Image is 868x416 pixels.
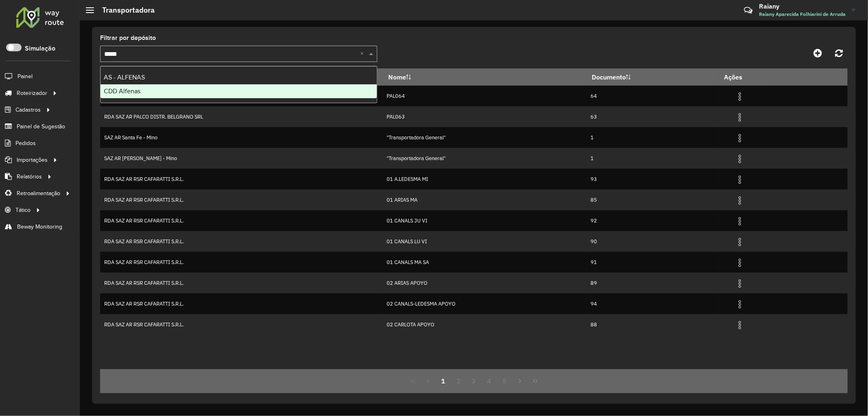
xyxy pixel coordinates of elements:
span: Cadastros [15,106,41,114]
td: SAZ AR Santa Fe - Mino [100,127,383,148]
td: RDA SAZ AR RSR CAFARATTI S.R.L. [100,314,383,335]
button: Next Page [512,373,528,389]
td: RDA SAZ AR PALCO DISTR. BELGRANO SRL [100,106,383,127]
th: Ações [719,68,767,86]
td: 02 ARIAS APOYO [383,273,586,293]
label: Simulação [25,44,55,53]
td: 63 [586,106,719,127]
span: Tático [15,206,31,214]
td: 01 CANALS MA SA [383,252,586,273]
ng-dropdown-panel: Options list [100,66,377,103]
td: RDA SAZ AR RSR CAFARATTI S.R.L. [100,273,383,293]
button: 2 [451,373,466,389]
td: 01 ARIAS MA [383,189,586,210]
td: RDA SAZ AR RSR CAFARATTI S.R.L. [100,252,383,273]
span: Retroalimentação [17,189,60,198]
td: 1 [586,148,719,169]
span: Importações [17,156,48,164]
td: 02 CARLOTA APOYO [383,314,586,335]
th: Documento [586,68,719,86]
span: Relatórios [17,172,42,181]
td: 88 [586,314,719,335]
td: 02 CANALS-LEDESMA APOYO [383,293,586,314]
td: 1 [586,127,719,148]
button: 5 [497,373,512,389]
span: Raiany Aparecida Folhiarini de Arruda [759,11,846,18]
td: PAL064 [383,86,586,106]
span: Painel [17,72,33,81]
td: 91 [586,252,719,273]
td: "Transportadora General" [383,148,586,169]
th: Nome [383,68,586,86]
h3: Raiany [759,2,846,10]
span: Pedidos [15,139,36,147]
span: Roteirizador [17,89,47,97]
button: 3 [466,373,482,389]
span: Painel de Sugestão [17,122,65,131]
span: AS - ALFENAS [104,74,145,81]
button: 1 [435,373,451,389]
td: 85 [586,189,719,210]
td: 89 [586,273,719,293]
td: RDA SAZ AR RSR CAFARATTI S.R.L. [100,189,383,210]
span: Clear all [360,49,367,59]
span: Beway Monitoring [17,222,62,231]
span: CDD Alfenas [104,88,140,95]
td: 93 [586,169,719,189]
td: 92 [586,210,719,231]
h2: Transportadora [94,6,155,15]
td: PAL063 [383,106,586,127]
td: RDA SAZ AR RSR CAFARATTI S.R.L. [100,169,383,189]
td: 01 CANALS JU VI [383,210,586,231]
td: 90 [586,231,719,252]
td: 01 CANALS LU VI [383,231,586,252]
td: RDA SAZ AR RSR CAFARATTI S.R.L. [100,210,383,231]
a: Contato Rápido [739,2,757,19]
td: RDA SAZ AR RSR CAFARATTI S.R.L. [100,293,383,314]
td: "Transportadora General" [383,127,586,148]
td: 01 A.LEDESMA MI [383,169,586,189]
td: SAZ AR [PERSON_NAME] - Mino [100,148,383,169]
button: Last Page [527,373,543,389]
button: 4 [481,373,497,389]
td: 94 [586,293,719,314]
td: RDA SAZ AR RSR CAFARATTI S.R.L. [100,231,383,252]
label: Filtrar por depósito [100,33,156,43]
td: 64 [586,86,719,106]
